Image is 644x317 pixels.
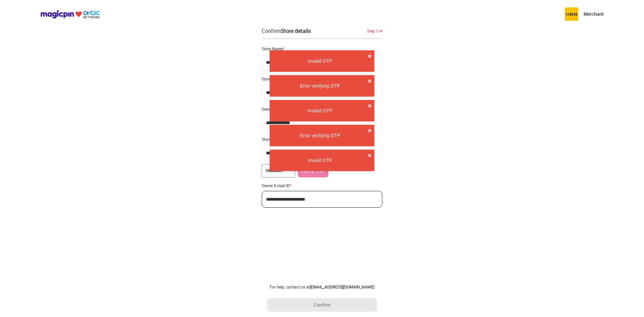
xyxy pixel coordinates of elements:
[262,46,382,51] div: Store Name
[262,76,382,82] div: Store Address
[281,27,311,35] div: Store details
[40,10,100,19] img: ondc-logo-new-small.8a59708e.svg
[272,58,368,64] div: Invalid OTP
[310,284,374,289] a: [EMAIL_ADDRESS][DOMAIN_NAME]
[272,83,368,89] div: Error verifying OTP
[368,78,372,85] button: close
[368,53,372,60] button: close
[262,137,382,142] div: Store Mobile Number
[367,28,382,34] div: Step 1/4
[262,183,382,188] div: Owner E-mail ID
[272,132,368,139] div: Error verifying OTP
[272,107,368,114] div: Invalid OTP
[368,103,372,109] button: close
[262,27,311,35] div: Confirm
[272,157,368,164] div: Invalid OTP
[584,11,604,17] p: Merchant
[565,7,578,21] img: circus.b677b59b.png
[368,127,372,134] button: close
[267,298,377,312] button: Confirm
[267,284,377,289] div: For help, contact us at
[262,106,382,112] div: Owner Mobile Number
[368,152,372,159] button: close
